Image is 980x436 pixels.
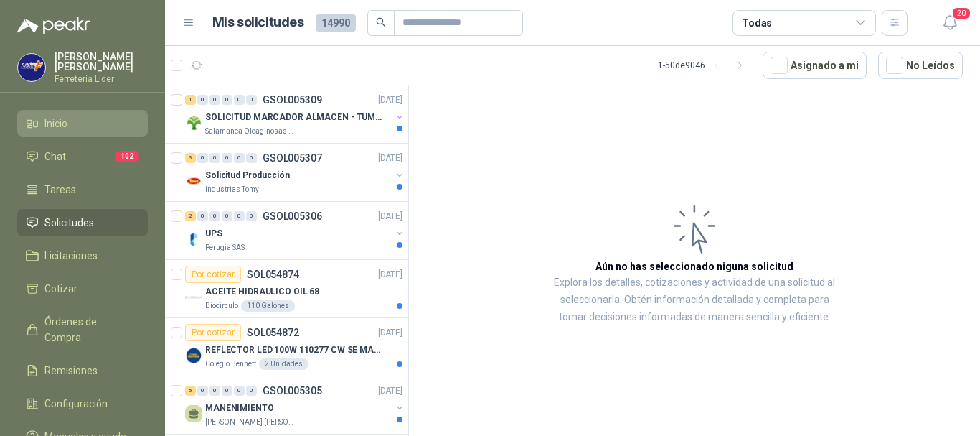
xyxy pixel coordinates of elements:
a: 1 0 0 0 0 0 GSOL005309[DATE] Company LogoSOLICITUD MARCADOR ALMACEN - TUMACOSalamanca Oleaginosas... [185,91,405,137]
div: 0 [246,153,257,163]
p: [DATE] [378,93,402,107]
a: Cotizar [17,275,148,302]
span: Tareas [44,182,76,198]
p: GSOL005306 [263,211,322,221]
div: 0 [197,95,208,105]
p: Colegio Bennett [205,358,256,370]
button: No Leídos [878,52,963,79]
p: GSOL005307 [263,153,322,163]
p: REFLECTOR LED 100W 110277 CW SE MARCA: PILA BY PHILIPS [205,343,384,357]
p: [DATE] [378,384,402,398]
img: Company Logo [185,231,202,248]
span: Inicio [44,116,67,131]
p: ACEITE HIDRAULICO OIL 68 [205,285,319,299]
span: Chat [44,149,66,164]
p: Industrias Tomy [205,184,259,195]
img: Company Logo [185,172,202,190]
p: UPS [205,227,222,241]
img: Company Logo [185,347,202,364]
a: Licitaciones [17,242,148,269]
a: 2 0 0 0 0 0 GSOL005306[DATE] Company LogoUPSPerugia SAS [185,208,405,254]
span: search [376,17,386,27]
span: 102 [115,151,139,162]
p: [PERSON_NAME] [PERSON_NAME] [55,52,148,72]
div: 0 [246,386,257,396]
div: 0 [197,153,208,163]
img: Company Logo [185,114,202,131]
div: 0 [246,211,257,221]
div: 0 [209,153,220,163]
a: Inicio [17,110,148,137]
a: Por cotizarSOL054872[DATE] Company LogoREFLECTOR LED 100W 110277 CW SE MARCA: PILA BY PHILIPSCole... [165,318,408,376]
img: Company Logo [185,289,202,306]
div: 0 [222,153,232,163]
a: Por cotizarSOL054874[DATE] Company LogoACEITE HIDRAULICO OIL 68Biocirculo110 Galones [165,260,408,318]
a: Remisiones [17,357,148,384]
p: [DATE] [378,268,402,282]
a: Solicitudes [17,209,148,236]
span: Configuración [44,396,108,412]
div: 0 [222,386,232,396]
div: 0 [209,211,220,221]
div: 2 Unidades [259,358,308,370]
p: GSOL005305 [263,386,322,396]
div: 0 [234,211,245,221]
span: Solicitudes [44,215,94,231]
span: Órdenes de Compra [44,314,134,345]
div: 0 [197,211,208,221]
p: SOL054872 [247,328,299,338]
div: 2 [185,211,196,221]
div: 0 [209,95,220,105]
p: GSOL005309 [263,95,322,105]
img: Logo peakr [17,17,90,34]
a: Chat102 [17,143,148,170]
span: 14990 [316,14,356,32]
div: 1 - 50 de 9046 [658,54,751,77]
div: 0 [209,386,220,396]
p: Ferretería Líder [55,75,148,83]
div: Por cotizar [185,266,241,283]
a: Configuración [17,390,148,417]
p: [PERSON_NAME] [PERSON_NAME] [205,417,296,428]
p: MANENIMIENTO [205,402,274,415]
p: Perugia SAS [205,242,245,254]
p: [DATE] [378,326,402,340]
span: 20 [951,6,971,20]
a: 3 0 0 0 0 0 GSOL005307[DATE] Company LogoSolicitud ProducciónIndustrias Tomy [185,149,405,195]
div: 0 [246,95,257,105]
p: Salamanca Oleaginosas SAS [205,126,296,137]
div: 3 [185,153,196,163]
a: 6 0 0 0 0 0 GSOL005305[DATE] MANENIMIENTO[PERSON_NAME] [PERSON_NAME] [185,382,405,428]
h3: Aún no has seleccionado niguna solicitud [595,259,793,274]
span: Cotizar [44,281,77,297]
div: 110 Galones [241,300,295,312]
p: [DATE] [378,152,402,165]
p: Explora los detalles, cotizaciones y actividad de una solicitud al seleccionarla. Obtén informaci... [552,274,837,326]
div: 6 [185,386,196,396]
span: Remisiones [44,363,98,379]
div: Todas [742,15,772,31]
a: Órdenes de Compra [17,308,148,351]
div: 0 [222,95,232,105]
p: Solicitud Producción [205,169,290,182]
button: Asignado a mi [763,52,867,79]
p: [DATE] [378,210,402,223]
p: SOLICITUD MARCADOR ALMACEN - TUMACO [205,111,384,124]
div: 1 [185,95,196,105]
div: 0 [197,386,208,396]
span: Licitaciones [44,248,98,264]
div: 0 [222,211,232,221]
div: 0 [234,153,245,163]
p: SOL054874 [247,269,299,279]
div: 0 [234,95,245,105]
a: Tareas [17,176,148,203]
h1: Mis solicitudes [212,12,304,33]
div: 0 [234,386,245,396]
div: Por cotizar [185,324,241,341]
button: 20 [937,10,963,36]
img: Company Logo [18,54,45,81]
p: Biocirculo [205,300,238,312]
